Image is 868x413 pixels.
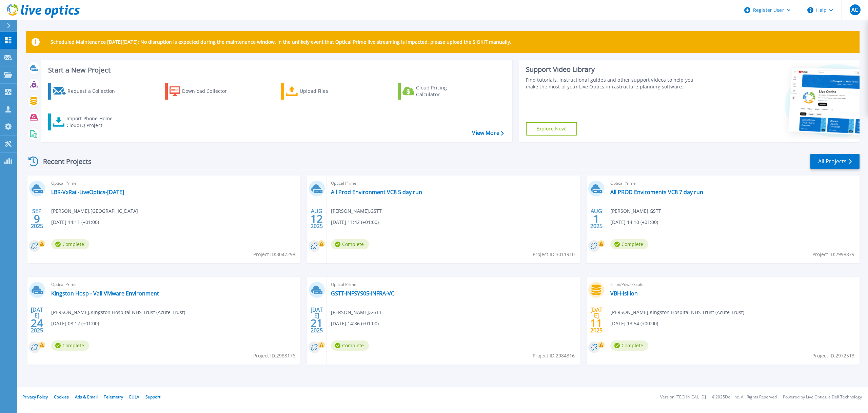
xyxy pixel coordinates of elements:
span: 1 [593,216,599,222]
a: LBR-VxRail-LiveOptics-[DATE] [51,189,124,195]
span: AC [851,7,858,13]
li: Version: [TECHNICAL_ID] [660,395,706,399]
span: 12 [311,216,323,222]
div: Import Phone Home CloudIQ Project [66,115,119,129]
p: Scheduled Maintenance [DATE][DATE]: No disruption is expected during the maintenance window. In t... [51,39,511,45]
div: Cloud Pricing Calculator [416,84,470,98]
span: Complete [51,239,89,249]
a: Cloud Pricing Calculator [398,83,473,100]
div: [DATE] 2025 [590,308,603,332]
span: [PERSON_NAME] , GSTT [610,207,661,215]
span: 21 [311,320,323,326]
div: AUG 2025 [310,206,323,231]
span: Project ID: 3047298 [253,251,295,258]
span: Project ID: 2988176 [253,352,295,359]
span: [DATE] 14:10 (+01:00) [610,219,658,226]
span: [PERSON_NAME] , GSTT [331,309,382,316]
span: Project ID: 2984316 [533,352,575,359]
a: Privacy Policy [22,394,48,400]
span: Project ID: 2998879 [812,251,854,258]
a: VBH-Isilion [610,290,638,297]
span: [PERSON_NAME] , GSTT [331,207,382,215]
span: 9 [34,216,40,222]
a: Cookies [54,394,69,400]
h3: Start a New Project [48,66,504,74]
span: [DATE] 14:36 (+01:00) [331,320,379,327]
span: Optical Prime [51,281,296,288]
span: [PERSON_NAME] , Kingston Hospital NHS Trust (Acute Trust) [610,309,744,316]
span: Complete [610,239,648,249]
span: [DATE] 14:11 (+01:00) [51,219,99,226]
a: All Projects [810,154,860,169]
span: Optical Prime [610,180,855,187]
a: Request a Collection [48,83,124,100]
span: Isilon/PowerScale [610,281,855,288]
a: EULA [129,394,139,400]
div: SEP 2025 [31,206,43,231]
span: [PERSON_NAME] , [GEOGRAPHIC_DATA] [51,207,138,215]
div: Download Collector [182,84,236,98]
span: Complete [331,340,369,351]
li: Powered by Live Optics, a Dell Technology [783,395,862,399]
span: Project ID: 3011910 [533,251,575,258]
a: View More [472,130,504,136]
div: Support Video Library [526,65,702,74]
a: GSTT-INFSYS05-INFRA-VC [331,290,394,297]
a: Explore Now! [526,122,577,136]
a: KIngston Hosp - Vali VMware Environment [51,290,159,297]
span: 24 [31,320,43,326]
span: [PERSON_NAME] , Kingston Hospital NHS Trust (Acute Trust) [51,309,185,316]
span: [DATE] 11:42 (+01:00) [331,219,379,226]
span: Optical Prime [331,281,576,288]
span: Complete [51,340,89,351]
span: [DATE] 13:54 (+00:00) [610,320,658,327]
a: Download Collector [165,83,240,100]
a: Telemetry [104,394,123,400]
div: Find tutorials, instructional guides and other support videos to help you make the most of your L... [526,77,702,90]
div: [DATE] 2025 [310,308,323,332]
span: [DATE] 08:12 (+01:00) [51,320,99,327]
div: Upload Files [300,84,354,98]
div: Request a Collection [67,84,122,98]
span: Optical Prime [51,180,296,187]
a: All Prod Environment VC8 5 day run [331,189,422,195]
a: Ads & Email [75,394,98,400]
span: 11 [590,320,603,326]
span: Complete [610,340,648,351]
span: Optical Prime [331,180,576,187]
li: © 2025 Dell Inc. All Rights Reserved [712,395,777,399]
div: [DATE] 2025 [31,308,43,332]
a: Support [145,394,160,400]
div: AUG 2025 [590,206,603,231]
span: Complete [331,239,369,249]
a: All PROD Enviroments VC8 7 day run [610,189,703,195]
a: Upload Files [281,83,357,100]
span: Project ID: 2972513 [812,352,854,359]
div: Recent Projects [26,153,101,170]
